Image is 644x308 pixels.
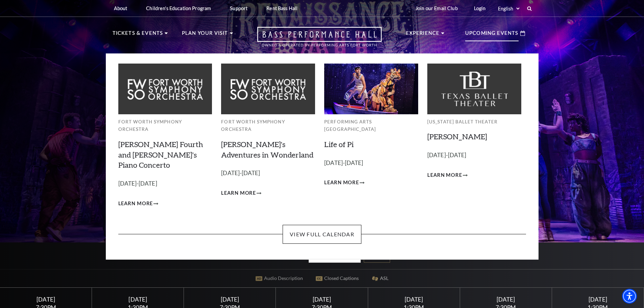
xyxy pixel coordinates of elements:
[560,296,636,303] div: [DATE]
[221,189,256,197] span: Learn More
[324,118,418,133] p: Performing Arts [GEOGRAPHIC_DATA]
[221,118,315,133] p: Fort Worth Symphony Orchestra
[233,27,406,53] a: Open this option
[146,5,211,11] p: Children's Education Program
[283,225,361,244] a: View Full Calendar
[284,296,360,303] div: [DATE]
[118,199,153,208] span: Learn More
[427,150,521,160] p: [DATE]-[DATE]
[324,179,359,187] span: Learn More
[427,64,521,114] img: Texas Ballet Theater
[427,118,521,126] p: [US_STATE] Ballet Theater
[406,29,440,41] p: Experience
[221,64,315,114] img: Fort Worth Symphony Orchestra
[8,296,84,303] div: [DATE]
[427,132,487,141] a: [PERSON_NAME]
[221,140,313,159] a: [PERSON_NAME]'s Adventures in Wonderland
[622,289,637,304] div: Accessibility Menu
[497,5,521,12] select: Select:
[230,5,247,11] p: Support
[182,29,228,41] p: Plan Your Visit
[118,140,203,170] a: [PERSON_NAME] Fourth and [PERSON_NAME]'s Piano Concerto
[118,179,212,189] p: [DATE]-[DATE]
[113,29,163,41] p: Tickets & Events
[324,140,354,149] a: Life of Pi
[427,171,468,180] a: Learn More Peter Pan
[324,179,364,187] a: Learn More Life of Pi
[324,64,418,114] img: Performing Arts Fort Worth
[192,296,268,303] div: [DATE]
[118,118,212,133] p: Fort Worth Symphony Orchestra
[118,64,212,114] img: Fort Worth Symphony Orchestra
[324,158,418,168] p: [DATE]-[DATE]
[468,296,544,303] div: [DATE]
[114,5,127,11] p: About
[118,199,159,208] a: Learn More Brahms Fourth and Grieg's Piano Concerto
[376,296,452,303] div: [DATE]
[221,168,315,178] p: [DATE]-[DATE]
[221,189,261,197] a: Learn More Alice's Adventures in Wonderland
[427,171,462,180] span: Learn More
[100,296,176,303] div: [DATE]
[465,29,519,41] p: Upcoming Events
[266,5,297,11] p: Rent Bass Hall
